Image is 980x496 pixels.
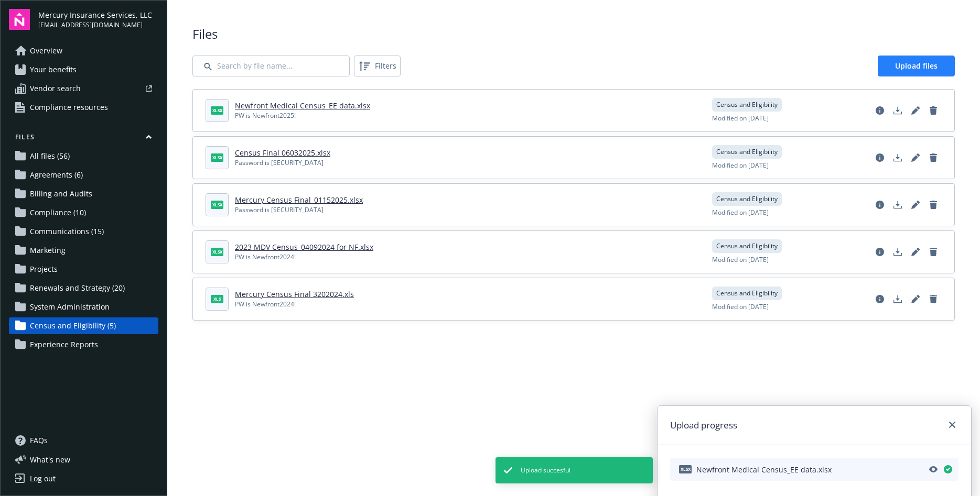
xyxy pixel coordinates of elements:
[235,289,354,299] a: Mercury Census Final 3202024.xls
[907,291,924,307] a: Edit document
[925,291,942,307] a: Delete document
[9,432,158,449] a: FAQs
[30,299,110,315] span: System Administration
[235,252,373,262] div: PW is Newfront2024!
[38,9,158,30] button: Mercury Insurance Services, LLC[EMAIL_ADDRESS][DOMAIN_NAME]
[30,242,66,259] span: Marketing
[211,295,223,303] span: xls
[30,204,86,221] span: Compliance (10)
[9,242,158,259] a: Marketing
[716,194,778,204] span: Census and Eligibility
[30,99,108,116] span: Compliance resources
[907,149,924,166] a: Edit document
[712,208,769,217] span: Modified on [DATE]
[192,25,955,43] span: Files
[375,60,396,71] span: Filters
[235,101,370,111] a: Newfront Medical Census_EE data.xlsx
[30,80,81,97] span: Vendor search
[9,299,158,315] a: System Administration
[30,223,104,240] span: Communications (15)
[716,241,778,251] span: Census and Eligibility
[889,102,906,119] a: Download document
[925,149,942,166] a: Delete document
[235,195,363,205] a: Mercury Census Final_01152025.xlsx
[235,300,354,309] div: PW is Newfront2024!
[907,102,924,119] a: Edit document
[30,42,62,59] span: Overview
[9,317,158,334] a: Census and Eligibility (5)
[716,147,778,157] span: Census and Eligibility
[235,242,373,252] a: 2023 MDV Census_04092024 for NF.xlsx
[9,99,158,116] a: Compliance resources
[712,161,769,170] span: Modified on [DATE]
[9,133,158,146] button: Files
[235,205,363,215] div: Password is [SECURITY_DATA]
[211,248,223,256] span: xlsx
[9,223,158,240] a: Communications (15)
[30,336,98,353] span: Experience Reports
[354,56,401,76] button: Filters
[211,201,223,208] span: xlsx
[235,148,330,158] a: Census Final 06032025.xlsx
[946,418,959,431] a: close
[925,461,942,478] a: Preview
[30,261,58,278] span: Projects
[9,454,87,465] button: What's new
[9,42,158,59] a: Overview
[716,100,778,109] span: Census and Eligibility
[9,9,30,30] img: navigator-logo.svg
[521,466,570,475] span: Upload succesful
[9,185,158,202] a: Billing and Audits
[679,465,692,473] span: xlsx
[30,167,83,183] span: Agreements (6)
[9,336,158,353] a: Experience Reports
[211,106,223,114] span: xlsx
[925,244,942,260] a: Delete document
[925,196,942,213] a: Delete document
[9,80,158,97] a: Vendor search
[712,302,769,312] span: Modified on [DATE]
[9,261,158,278] a: Projects
[9,167,158,183] a: Agreements (6)
[9,61,158,78] a: Your benefits
[895,61,938,71] span: Upload files
[211,153,223,161] span: xlsx
[871,244,888,260] a: View file details
[30,317,116,334] span: Census and Eligibility (5)
[30,432,48,449] span: FAQs
[871,149,888,166] a: View file details
[696,464,832,475] span: Newfront Medical Census_EE data.xlsx
[871,196,888,213] a: View file details
[9,280,158,296] a: Renewals and Strategy (20)
[30,454,70,465] span: What ' s new
[30,185,92,202] span: Billing and Audits
[670,418,737,432] h1: Upload progress
[871,102,888,119] a: View file details
[925,102,942,119] a: Delete document
[878,56,955,76] a: Upload files
[30,470,56,487] div: Log out
[889,149,906,166] a: Download document
[889,291,906,307] a: Download document
[9,204,158,221] a: Compliance (10)
[889,244,906,260] a: Download document
[235,158,330,168] div: Password is [SECURITY_DATA]
[235,111,370,120] div: PW is Newfront2025!
[30,280,125,296] span: Renewals and Strategy (20)
[30,61,77,78] span: Your benefits
[907,196,924,213] a: Edit document
[716,289,778,298] span: Census and Eligibility
[889,196,906,213] a: Download document
[907,244,924,260] a: Edit document
[712,114,769,123] span: Modified on [DATE]
[38,9,152,20] span: Mercury Insurance Services, LLC
[712,255,769,264] span: Modified on [DATE]
[30,148,70,164] span: All files (56)
[356,58,399,74] span: Filters
[9,148,158,164] a: All files (56)
[871,291,888,307] a: View file details
[38,20,152,30] span: [EMAIL_ADDRESS][DOMAIN_NAME]
[192,56,350,76] input: Search by file name...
